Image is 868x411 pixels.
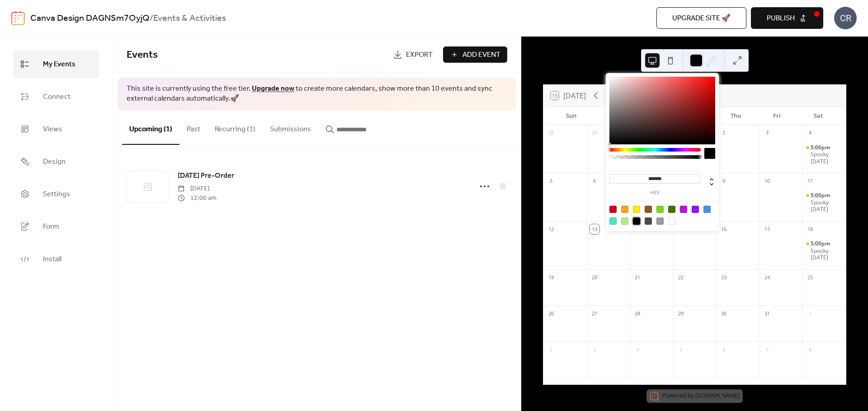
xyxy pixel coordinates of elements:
[715,107,756,125] div: Thu
[668,217,675,225] div: #FFFFFF
[14,245,99,273] a: Install
[621,217,628,225] div: #B8E986
[609,217,617,225] div: #50E3C2
[692,206,699,213] div: #9013FE
[719,128,729,138] div: 2
[680,206,687,213] div: #BD10E0
[805,272,815,282] div: 25
[719,345,729,355] div: 6
[633,217,640,225] div: #000000
[14,115,99,143] a: Views
[645,217,652,225] div: #4A4A4A
[805,345,815,355] div: 8
[797,107,839,125] div: Sat
[590,128,599,138] div: 29
[127,84,507,104] span: This site is currently using the free tier. to create more calendars, show more than 10 events an...
[150,10,153,27] b: /
[609,206,617,213] div: #D0021B
[14,180,99,208] a: Settings
[43,220,59,234] span: Form
[43,155,66,169] span: Design
[443,46,507,63] button: Add Event
[43,187,70,202] span: Settings
[263,111,318,144] button: Submissions
[30,10,150,27] a: Canva Design DAGNSm7OyjQ
[632,309,642,319] div: 28
[590,176,599,186] div: 6
[178,171,234,181] span: [DATE] Pre-Order
[546,345,556,355] div: 2
[805,176,815,186] div: 11
[802,144,846,165] div: Spooky Saturday
[632,345,642,355] div: 4
[43,122,62,137] span: Views
[178,184,217,194] span: [DATE]
[676,272,686,282] div: 22
[719,176,729,186] div: 9
[805,128,815,138] div: 4
[719,224,729,234] div: 16
[762,345,772,355] div: 7
[811,192,832,199] span: 5:00pm
[656,206,664,213] div: #7ED321
[672,13,731,24] span: Upgrade site 🚀
[252,82,294,96] a: Upgrade now
[662,392,740,400] div: Powered by
[592,107,633,125] div: Mon
[719,309,729,319] div: 30
[762,176,772,186] div: 10
[695,392,740,400] a: [DOMAIN_NAME]
[703,206,711,213] div: #4A90E2
[462,50,500,60] span: Add Event
[767,13,795,24] span: Publish
[546,176,556,186] div: 5
[834,7,857,29] div: CR
[153,10,226,27] b: Events & Activities
[179,111,208,144] button: Past
[621,206,628,213] div: #F5A623
[762,272,772,282] div: 24
[811,151,842,165] div: Spooky [DATE]
[762,128,772,138] div: 3
[756,107,797,125] div: Fri
[802,192,846,213] div: Spooky Saturday
[632,272,642,282] div: 21
[802,240,846,261] div: Spooky Saturday
[590,224,599,234] div: 13
[127,45,158,65] span: Events
[656,217,664,225] div: #9B9B9B
[122,111,179,145] button: Upcoming (1)
[751,7,823,29] button: Publish
[668,206,675,213] div: #417505
[590,309,599,319] div: 27
[14,50,99,78] a: My Events
[590,345,599,355] div: 3
[609,190,701,195] label: hex
[633,206,640,213] div: #F8E71C
[676,309,686,319] div: 29
[43,252,61,267] span: Install
[178,170,234,182] a: [DATE] Pre-Order
[645,206,652,213] div: #8B572A
[805,224,815,234] div: 18
[178,194,217,203] span: 12:00 am
[811,144,832,151] span: 5:00pm
[11,11,25,25] img: logo
[546,224,556,234] div: 12
[811,199,842,213] div: Spooky [DATE]
[590,272,599,282] div: 20
[551,107,592,125] div: Sun
[546,128,556,138] div: 28
[14,148,99,175] a: Design
[14,83,99,111] a: Connect
[43,57,75,72] span: My Events
[406,50,433,60] span: Export
[811,240,832,247] span: 5:00pm
[43,90,71,104] span: Connect
[387,46,439,63] a: Export
[676,345,686,355] div: 5
[719,272,729,282] div: 23
[656,7,746,29] button: Upgrade site 🚀
[762,309,772,319] div: 31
